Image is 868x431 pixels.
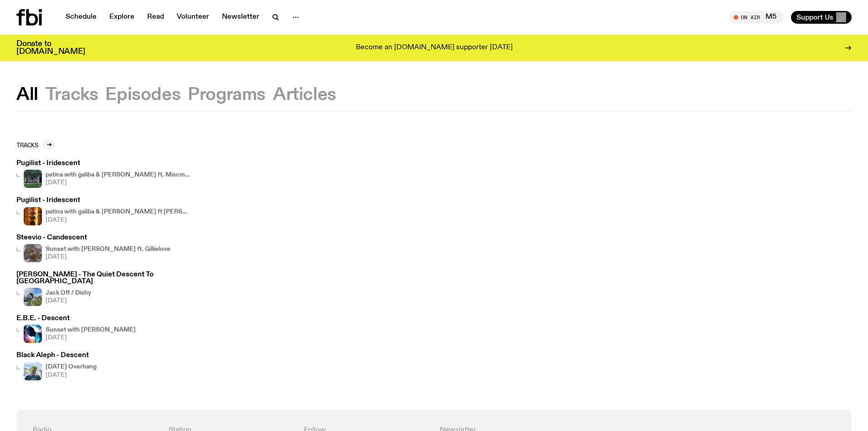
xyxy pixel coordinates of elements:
h4: Sunset with [PERSON_NAME] ft. Gillielove [46,246,170,252]
a: Explore [104,11,140,24]
button: On AirM5 [729,11,784,24]
h3: Donate to [DOMAIN_NAME] [16,40,85,56]
a: Pugilist - Iridescentpatina with galiba & [PERSON_NAME] ft [PERSON_NAME][DATE] [16,197,191,225]
a: E.B.E. - DescentSimon Caldwell stands side on, looking downwards. He has headphones on. Behind hi... [16,315,136,343]
a: Volunteer [171,11,215,24]
button: All [16,87,38,103]
h3: Steevio - Candescent [16,234,170,241]
a: Black Aleph - Descent[DATE] Overhang[DATE] [16,352,97,380]
a: Schedule [60,11,102,24]
button: Articles [273,87,336,103]
h3: [PERSON_NAME] - The Quiet Descent To [GEOGRAPHIC_DATA] [16,271,191,285]
h4: patina with galiba & [PERSON_NAME] ft [PERSON_NAME] [46,209,191,215]
a: Tracks [16,140,56,149]
h4: Jack Off / Dishy [46,290,91,296]
a: Steevio - CandescentSunset with [PERSON_NAME] ft. Gillielove[DATE] [16,234,170,262]
h3: Black Aleph - Descent [16,352,97,359]
a: Newsletter [216,11,265,24]
h3: Pugilist - Iridescent [16,160,191,167]
button: Tracks [46,87,98,103]
img: Simon Caldwell stands side on, looking downwards. He has headphones on. Behind him is a brightly ... [24,325,42,343]
span: Tune in live [739,14,779,21]
span: [DATE] [46,372,97,378]
img: A collection of pale grey satellite dishes lying in tall grass against a pale cloudy blue sky [24,288,42,306]
button: Episodes [105,87,180,103]
a: Pugilist - Iridescentpatina with galiba & [PERSON_NAME] ft. Miscmeg[DATE] [16,160,191,188]
span: [DATE] [46,254,170,260]
a: Read [142,11,169,24]
span: [DATE] [46,335,136,341]
span: [DATE] [46,217,191,223]
h4: patina with galiba & [PERSON_NAME] ft. Miscmeg [46,172,191,178]
span: [DATE] [46,298,91,304]
span: [DATE] [46,180,191,186]
button: Programs [188,87,266,103]
h3: E.B.E. - Descent [16,315,136,322]
h3: Pugilist - Iridescent [16,197,191,204]
p: Become an [DOMAIN_NAME] supporter [DATE] [356,44,513,52]
button: Support Us [791,11,852,24]
h4: [DATE] Overhang [46,364,97,370]
h4: Sunset with [PERSON_NAME] [46,327,136,333]
h2: Tracks [16,141,38,148]
span: Support Us [796,13,833,21]
a: [PERSON_NAME] - The Quiet Descent To [GEOGRAPHIC_DATA]A collection of pale grey satellite dishes ... [16,271,191,306]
